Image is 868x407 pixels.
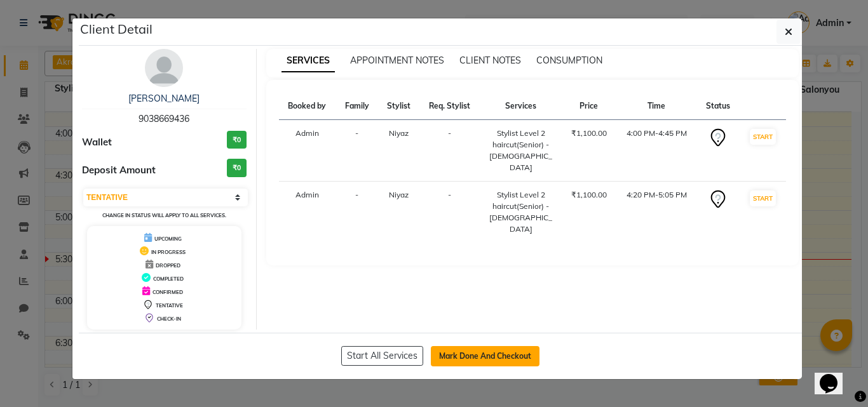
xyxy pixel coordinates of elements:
[616,120,696,182] td: 4:00 PM-4:45 PM
[459,55,521,66] span: CLIENT NOTES
[279,120,336,182] td: Admin
[336,93,377,120] th: Family
[480,93,561,120] th: Services
[697,93,739,120] th: Status
[569,128,609,139] div: ₹1,100.00
[350,55,444,66] span: APPOINTMENT NOTES
[431,346,539,366] button: Mark Done And Checkout
[145,49,183,87] img: avatar
[536,55,602,66] span: CONSUMPTION
[227,131,247,149] h3: ₹0
[815,356,855,394] iframe: chat widget
[128,93,200,104] a: [PERSON_NAME]
[378,93,419,120] th: Stylist
[419,93,480,120] th: Req. Stylist
[750,129,776,145] button: START
[562,93,616,120] th: Price
[157,316,181,322] span: CHECK-IN
[336,182,377,243] td: -
[80,20,153,39] h5: Client Detail
[569,189,609,201] div: ₹1,100.00
[227,159,247,177] h3: ₹0
[389,128,409,138] span: Niyaz
[336,120,377,182] td: -
[341,346,423,366] button: Start All Services
[82,163,156,178] span: Deposit Amount
[82,135,112,150] span: Wallet
[156,262,180,269] span: DROPPED
[151,249,186,255] span: IN PROGRESS
[487,128,553,173] div: Stylist Level 2 haircut(Senior) - [DEMOGRAPHIC_DATA]
[419,120,480,182] td: -
[153,289,183,295] span: CONFIRMED
[750,190,776,206] button: START
[154,236,182,242] span: UPCOMING
[153,276,184,282] span: COMPLETED
[419,182,480,243] td: -
[156,302,183,309] span: TENTATIVE
[616,182,696,243] td: 4:20 PM-5:05 PM
[281,50,335,72] span: SERVICES
[279,182,336,243] td: Admin
[139,113,189,124] span: 9038669436
[279,93,336,120] th: Booked by
[616,93,696,120] th: Time
[487,189,553,235] div: Stylist Level 2 haircut(Senior) - [DEMOGRAPHIC_DATA]
[102,212,226,218] small: Change in status will apply to all services.
[389,190,409,199] span: Niyaz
